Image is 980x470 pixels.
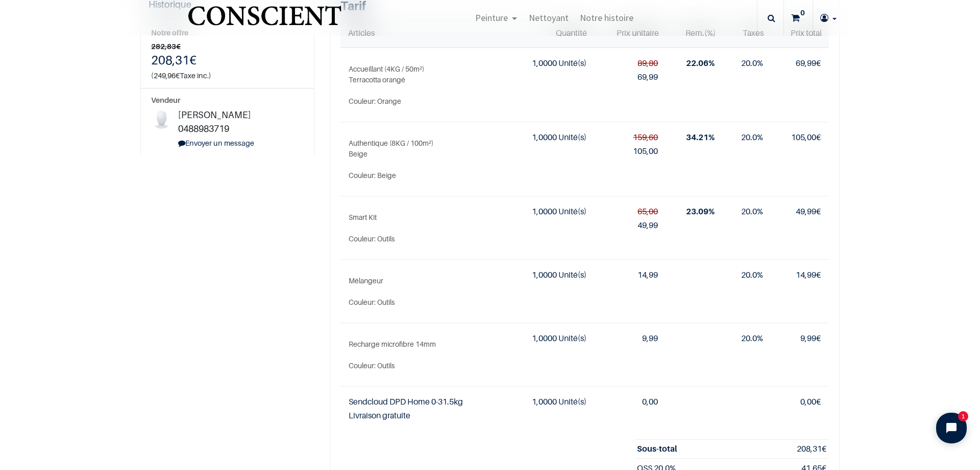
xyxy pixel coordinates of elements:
[603,205,658,218] div: 65,00
[686,132,715,142] strong: 34.21%
[603,130,658,144] div: 159,60
[349,396,463,420] span: Sendcloud DPD Home 0-31.5kg Livraison gratuite
[798,8,807,18] sup: 0
[791,28,822,38] span: Prix total
[741,333,763,343] span: 20.0%
[151,42,176,51] span: 282,83
[791,132,816,142] span: 105,00
[151,108,172,129] img: Contact
[741,206,763,216] span: 20.0%
[800,396,821,407] span: €
[743,28,764,38] span: Taxes
[151,53,189,68] span: 208,31
[532,333,557,343] span: 1,0000
[558,132,586,142] span: Unité(s)
[151,52,304,68] h4: €
[800,396,816,407] span: 0,00
[741,132,763,142] span: 20.0%
[686,58,715,68] strong: 22.06%
[580,12,633,24] span: Notre histoire
[558,396,586,407] span: Unité(s)
[796,206,821,216] span: €
[151,96,180,104] strong: Vendeur
[603,268,658,282] div: 14,99
[558,333,586,343] span: Unité(s)
[349,275,497,307] a: Mélangeur Couleur: Outils
[558,58,586,68] span: Unité(s)
[532,206,557,216] span: 1,0000
[796,58,821,68] span: €
[796,206,816,216] span: 49,99
[800,333,816,343] span: 9,99
[178,123,229,134] span: 0488983719
[796,270,821,280] span: €
[349,63,497,106] p: Accueillant (4KG / 50m²) Terracotta orangé Couleur: Orange
[800,333,821,343] span: €
[927,404,975,452] iframe: Tidio Chat
[741,58,763,68] span: 20.0%
[637,443,677,454] strong: Sous-total
[796,270,816,280] span: 14,99
[178,139,254,147] a: Envoyer un message
[154,71,180,80] span: €
[558,206,586,216] span: Unité(s)
[603,144,658,158] div: 105,00
[532,58,557,68] span: 1,0000
[603,218,658,232] div: 49,99
[685,28,716,38] span: Rem.(%)
[797,443,826,454] span: €
[532,132,557,142] span: 1,0000
[178,109,251,120] span: [PERSON_NAME]
[475,12,508,24] span: Peinture
[603,70,658,84] div: 69,99
[532,270,557,280] span: 1,0000
[797,443,822,454] span: 208,31
[151,41,304,52] b: €
[529,12,569,24] span: Nettoyant
[603,395,658,409] div: 0,00
[796,58,816,68] span: 69,99
[686,206,715,216] strong: 23.09%
[741,270,763,280] span: 20.0%
[791,132,821,142] span: €
[151,71,211,80] small: ( Taxe inc.)
[349,138,497,181] p: Authentique (8KG / 100m²) Beige Couleur: Beige
[349,63,497,106] a: Accueillant (4KG / 50m²)Terracotta orangé Couleur: Orange
[349,138,497,181] a: Authentique (8KG / 100m²)Beige Couleur: Beige
[603,331,658,345] div: 9,99
[532,396,557,407] span: 1,0000
[349,212,497,244] a: Smart Kit Couleur: Outils
[349,339,497,371] a: Recharge microfibre 14mm Couleur: Outils
[558,270,586,280] span: Unité(s)
[603,56,658,70] div: 89,80
[154,71,176,80] span: 249,96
